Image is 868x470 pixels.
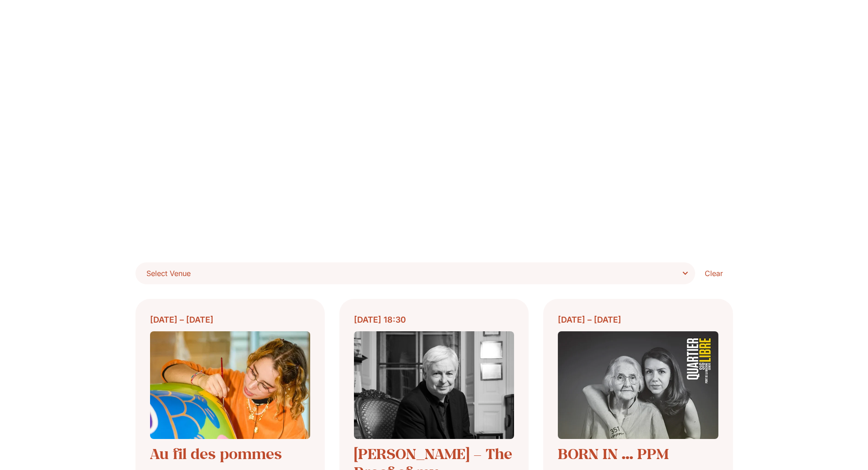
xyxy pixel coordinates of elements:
div: [DATE] 18:30 [354,313,514,326]
span: Select Venue [146,267,691,280]
div: [DATE] – [DATE] [558,313,718,326]
img: Coolturalia - BORN IN … PPM [558,331,718,439]
div: [DATE] – [DATE] [150,313,310,326]
a: Clear [695,262,733,284]
span: Select Venue [146,269,191,278]
img: Coolturalia - Au fil des pommes [150,331,310,439]
span: Clear [705,268,723,279]
a: BORN IN … PPM [558,444,669,463]
span: Select Venue [146,267,191,280]
a: Au fil des pommes [150,444,282,463]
